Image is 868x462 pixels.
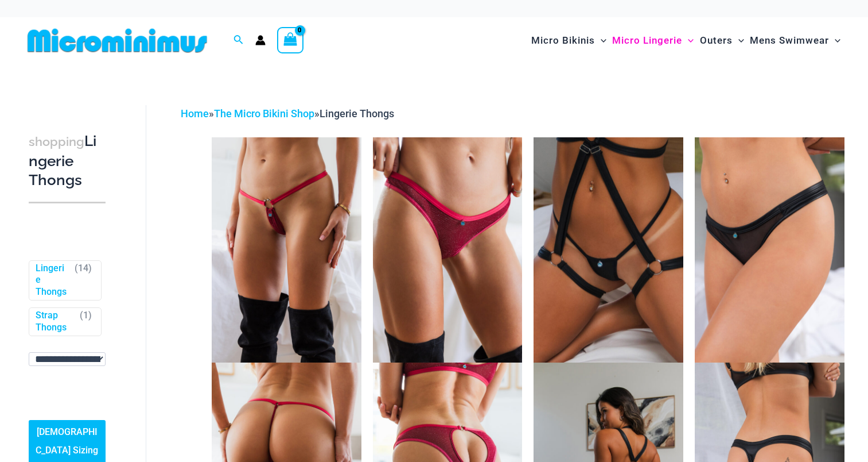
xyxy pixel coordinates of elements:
span: Micro Bikinis [531,26,595,55]
span: Micro Lingerie [612,26,682,55]
span: ( ) [75,263,92,298]
a: Account icon link [255,35,266,45]
a: Lingerie Thongs [36,263,69,298]
img: Running Wild Midnight 6052 Bottom 01 [695,137,844,362]
h3: Lingerie Thongs [29,132,106,190]
span: Menu Toggle [682,26,694,55]
a: OutersMenu ToggleMenu Toggle [697,23,747,58]
span: Outers [700,26,733,55]
span: 1 [83,310,88,321]
span: 14 [78,263,88,274]
nav: Site Navigation [527,21,845,60]
img: Truth or Dare Black Micro 02 [534,137,683,362]
a: Micro LingerieMenu ToggleMenu Toggle [609,23,696,58]
span: ( ) [80,310,92,334]
a: Micro BikinisMenu ToggleMenu Toggle [528,23,609,58]
span: Menu Toggle [733,26,744,55]
span: shopping [29,134,84,149]
a: Strap Thongs [36,310,75,334]
span: » » [181,107,394,120]
span: Menu Toggle [829,26,840,55]
a: Home [181,107,209,120]
span: Lingerie Thongs [320,107,394,120]
select: wpc-taxonomy-pa_fabric-type-746009 [29,352,106,366]
a: Search icon link [233,33,244,48]
a: Mens SwimwearMenu ToggleMenu Toggle [747,23,843,58]
a: View Shopping Cart, empty [277,27,303,53]
img: Guilty Pleasures Red 689 Micro 01 [212,137,361,362]
span: Mens Swimwear [750,26,829,55]
span: Menu Toggle [595,26,606,55]
a: The Micro Bikini Shop [214,107,314,120]
img: Guilty Pleasures Red 6045 Thong 01 [373,137,523,362]
img: MM SHOP LOGO FLAT [23,28,212,53]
